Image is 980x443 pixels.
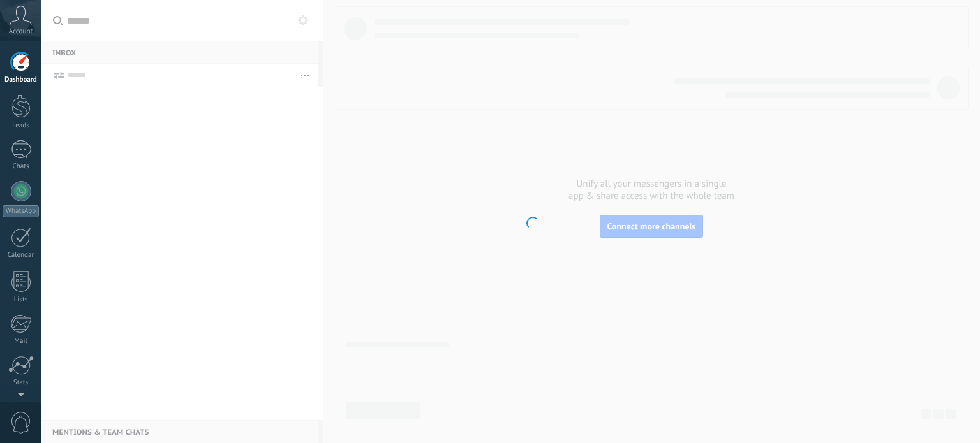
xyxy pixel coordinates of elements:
[3,205,39,217] div: WhatsApp
[3,122,40,130] div: Leads
[3,251,40,259] div: Calendar
[3,379,40,387] div: Stats
[3,337,40,345] div: Mail
[3,76,40,84] div: Dashboard
[3,163,40,171] div: Chats
[3,296,40,304] div: Lists
[9,27,33,36] span: Account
